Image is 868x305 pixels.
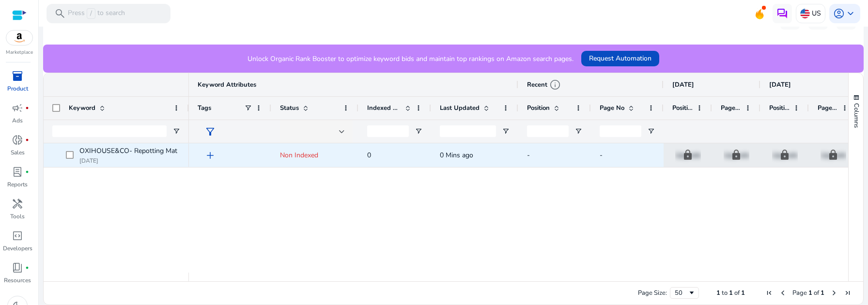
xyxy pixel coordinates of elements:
p: Tools [10,212,25,221]
div: Page Size [670,287,699,299]
span: add [204,150,216,161]
span: filter_alt [204,126,216,137]
span: 1 [808,289,812,297]
span: 1 [729,289,733,297]
span: Non Indexed [280,151,318,160]
span: to [722,289,728,297]
span: of [814,289,819,297]
span: 1 [741,289,745,297]
p: Ads [12,116,23,125]
span: of [734,289,740,297]
input: Indexed Products Filter Input [367,125,409,137]
p: [DATE] [79,157,179,165]
span: 1 [716,289,720,297]
span: fiber_manual_record [25,138,29,142]
span: search [54,8,66,19]
span: Position [769,104,790,112]
span: Status [280,104,299,112]
span: / [87,8,95,19]
span: fiber_manual_record [25,170,29,174]
p: US [812,5,821,22]
span: [DATE] [672,80,694,89]
span: Tags [198,104,211,112]
span: book_4 [12,262,23,274]
p: Upgrade [821,145,846,165]
span: donut_small [12,134,23,146]
span: code_blocks [12,230,23,242]
span: fiber_manual_record [25,266,29,270]
p: Sales [11,148,25,157]
span: [DATE] [769,80,791,89]
div: Last Page [844,289,852,297]
button: Open Filter Menu [415,127,422,135]
button: Open Filter Menu [647,127,655,135]
button: Open Filter Menu [502,127,510,135]
input: Page No Filter Input [600,125,641,137]
span: account_circle [833,8,845,19]
img: us.svg [800,9,810,18]
button: Open Filter Menu [172,127,180,135]
span: 0 Mins ago [440,151,473,160]
button: Request Automation [581,51,659,66]
input: Keyword Filter Input [52,125,167,137]
span: Indexed Products [367,104,401,112]
span: Keyword [69,104,95,112]
span: Columns [852,103,861,128]
span: - [600,151,603,160]
div: First Page [765,289,773,297]
p: Marketplace [6,49,33,56]
span: Position [672,104,693,112]
button: Open Filter Menu [574,127,582,135]
span: Page No [818,104,838,112]
span: Keyword Attributes [198,80,256,89]
div: Next Page [830,289,838,297]
span: Position [527,104,550,112]
span: lab_profile [12,166,23,178]
span: fiber_manual_record [25,106,29,110]
p: Developers [3,244,32,253]
div: Page Size: [638,289,667,297]
span: handyman [12,198,23,210]
p: Product [7,84,28,93]
span: keyboard_arrow_down [845,8,856,19]
p: Reports [7,180,28,189]
span: 0 [367,151,371,160]
span: info [549,79,561,91]
span: inventory_2 [12,70,23,82]
span: campaign [12,102,23,114]
div: 50 [675,289,688,297]
span: Request Automation [589,53,651,63]
span: Page [792,289,807,297]
span: OXIHOUSE&CO- Repotting Mat [79,144,177,158]
span: Page No [721,104,741,112]
p: Upgrade [724,145,749,165]
input: Last Updated Filter Input [440,125,496,137]
span: - [527,151,530,160]
div: Recent [527,79,561,91]
img: amazon.svg [6,30,32,45]
p: Upgrade [772,145,798,165]
input: Position Filter Input [527,125,569,137]
p: Resources [4,276,31,285]
p: Unlock Organic Rank Booster to optimize keyword bids and maintain top rankings on Amazon search p... [248,54,573,64]
div: Previous Page [779,289,787,297]
span: Page No [600,104,624,112]
p: Press to search [68,8,125,19]
span: Last Updated [440,104,480,112]
p: Upgrade [675,145,701,165]
span: 1 [821,289,824,297]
